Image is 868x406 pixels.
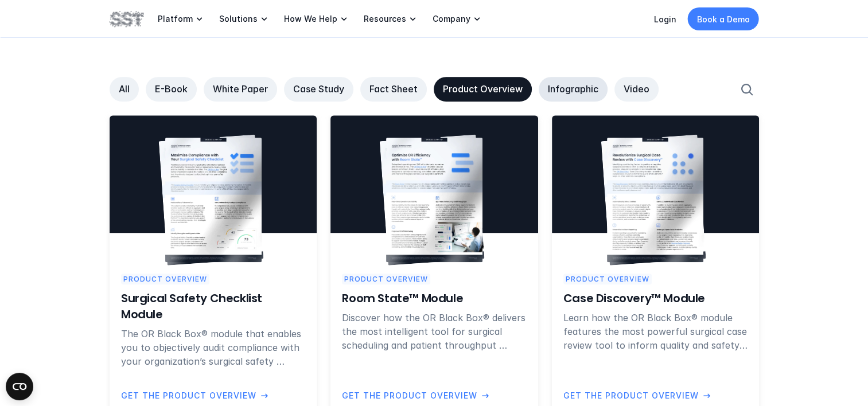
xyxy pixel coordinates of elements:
[563,311,747,352] p: Learn how the OR Black Box® module features the most powerful surgical case review tool to inform...
[121,290,305,322] h6: Surgical Safety Checklist Module
[119,83,130,95] p: All
[688,7,759,30] a: Book a Demo
[697,13,750,25] p: Book a Demo
[369,83,418,95] p: Fact Sheet
[654,14,676,24] a: Login
[344,274,428,284] p: Product Overview
[213,83,268,95] p: White Paper
[284,14,337,24] p: How We Help
[342,389,477,401] p: Get the Product Overview
[155,83,188,95] p: E-Book
[293,83,344,95] p: Case Study
[342,290,526,306] h6: Room State™ Module
[386,138,482,262] img: Room State product overview cover
[364,14,406,24] p: Resources
[734,77,759,101] button: Search Icon
[563,389,698,401] p: Get the Product Overview
[342,311,526,352] p: Discover how the OR Black Box® delivers the most intelligent tool for surgical scheduling and pat...
[563,290,747,306] h6: Case Discovery™ Module
[158,14,193,24] p: Platform
[121,327,305,368] p: The OR Black Box® module that enables you to objectively audit compliance with your organization’...
[443,83,523,95] p: Product Overview
[565,274,649,284] p: Product Overview
[219,14,258,24] p: Solutions
[607,138,703,262] img: Case Discovery product overview cover
[165,138,261,262] img: Surgical Safety Checklist product overview cover
[121,389,256,401] p: Get the Product Overview
[6,373,33,400] button: Open CMP widget
[123,274,207,284] p: Product Overview
[110,9,144,29] img: SST logo
[624,83,649,95] p: Video
[548,83,598,95] p: Infographic
[433,14,470,24] p: Company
